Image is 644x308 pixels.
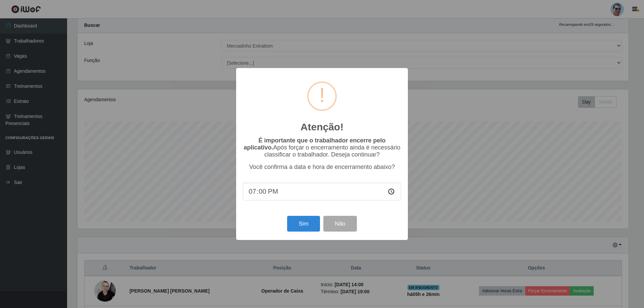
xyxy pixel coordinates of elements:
[244,137,385,151] b: É importante que o trabalhador encerre pelo aplicativo.
[243,164,401,171] p: Você confirma a data e hora de encerramento abaixo?
[243,137,401,158] p: Após forçar o encerramento ainda é necessário classificar o trabalhador. Deseja continuar?
[323,216,357,232] button: Não
[287,216,320,232] button: Sim
[301,121,343,133] h2: Atenção!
